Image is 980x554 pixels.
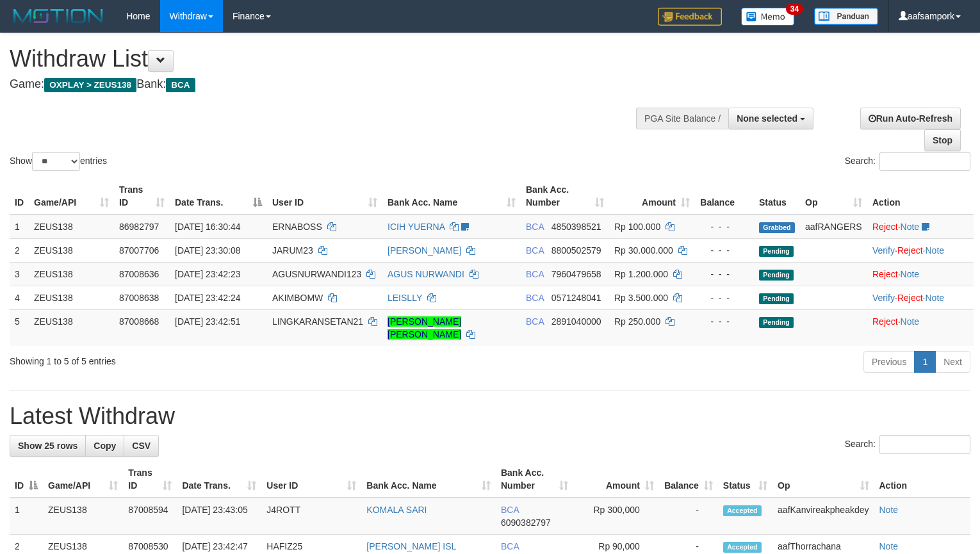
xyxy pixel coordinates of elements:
span: Rp 3.500.000 [614,293,668,303]
span: Pending [759,317,794,328]
span: 87007706 [119,245,159,256]
label: Search: [845,152,970,171]
td: ZEUS138 [43,498,123,535]
a: AGUS NURWANDI [388,269,464,279]
th: Game/API: activate to sort column ascending [43,461,123,498]
a: Note [925,245,944,256]
td: 2 [10,238,29,262]
td: Rp 300,000 [573,498,659,535]
a: Next [935,351,970,373]
td: 1 [10,498,43,535]
th: Trans ID: activate to sort column ascending [123,461,177,498]
div: - - - [700,315,749,328]
a: Note [925,293,944,303]
a: Note [879,541,899,551]
a: Reject [897,245,923,256]
a: Note [901,269,920,279]
a: ICIH YUERNA [388,222,445,232]
h1: Withdraw List [10,46,641,72]
a: Note [901,316,920,327]
span: ERNABOSS [272,222,322,232]
th: Amount: activate to sort column ascending [609,178,695,215]
span: JARUM23 [272,245,313,256]
label: Search: [845,435,970,454]
span: [DATE] 23:42:23 [175,269,240,279]
span: 87008668 [119,316,159,327]
a: [PERSON_NAME] ISL [366,541,456,551]
span: Pending [759,293,794,304]
td: aafKanvireakpheakdey [772,498,874,535]
span: BCA [526,245,544,256]
div: - - - [700,291,749,304]
a: Reject [872,269,898,279]
th: ID: activate to sort column descending [10,461,43,498]
span: AKIMBOMW [272,293,323,303]
span: Pending [759,246,794,257]
span: 87008638 [119,293,159,303]
th: Balance [695,178,754,215]
span: 86982797 [119,222,159,232]
a: Show 25 rows [10,435,86,457]
a: Run Auto-Refresh [860,108,961,129]
td: · [867,262,974,286]
a: Previous [863,351,915,373]
th: Amount: activate to sort column ascending [573,461,659,498]
button: None selected [728,108,813,129]
td: · [867,309,974,346]
a: Stop [924,129,961,151]
span: BCA [526,293,544,303]
input: Search: [879,152,970,171]
span: [DATE] 23:42:51 [175,316,240,327]
h4: Game: Bank: [10,78,641,91]
span: OXPLAY > ZEUS138 [44,78,136,92]
span: BCA [501,505,519,515]
span: Rp 100.000 [614,222,660,232]
td: 1 [10,215,29,239]
th: Op: activate to sort column ascending [772,461,874,498]
span: Rp 30.000.000 [614,245,673,256]
span: BCA [526,316,544,327]
th: Action [867,178,974,215]
label: Show entries [10,152,107,171]
th: Date Trans.: activate to sort column ascending [177,461,261,498]
span: BCA [166,78,195,92]
span: 34 [786,3,803,15]
span: Copy 0571248041 to clipboard [551,293,601,303]
a: 1 [914,351,936,373]
span: [DATE] 23:30:08 [175,245,240,256]
td: - [659,498,718,535]
span: Accepted [723,505,762,516]
div: PGA Site Balance / [636,108,728,129]
span: Grabbed [759,222,795,233]
th: ID [10,178,29,215]
td: [DATE] 23:43:05 [177,498,261,535]
td: 87008594 [123,498,177,535]
h1: Latest Withdraw [10,403,970,429]
td: ZEUS138 [29,262,114,286]
th: Bank Acc. Number: activate to sort column ascending [521,178,609,215]
th: Balance: activate to sort column ascending [659,461,718,498]
th: Bank Acc. Number: activate to sort column ascending [496,461,573,498]
span: BCA [501,541,519,551]
img: panduan.png [814,8,878,25]
a: Verify [872,245,895,256]
th: Op: activate to sort column ascending [800,178,867,215]
th: Date Trans.: activate to sort column descending [170,178,267,215]
span: BCA [526,269,544,279]
span: [DATE] 23:42:24 [175,293,240,303]
th: Action [874,461,971,498]
div: - - - [700,220,749,233]
a: Copy [85,435,124,457]
td: ZEUS138 [29,286,114,309]
select: Showentries [32,152,80,171]
span: Copy 7960479658 to clipboard [551,269,601,279]
input: Search: [879,435,970,454]
a: Reject [872,222,898,232]
th: Status: activate to sort column ascending [718,461,772,498]
span: None selected [737,113,797,124]
a: LEISLLY [388,293,422,303]
span: Copy 4850398521 to clipboard [551,222,601,232]
span: CSV [132,441,151,451]
img: Button%20Memo.svg [741,8,795,26]
td: 3 [10,262,29,286]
